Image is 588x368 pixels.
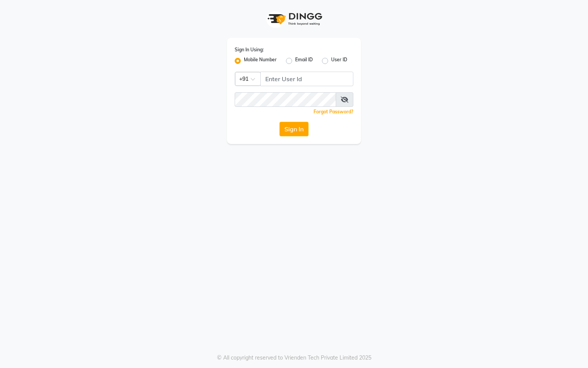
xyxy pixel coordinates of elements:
label: User ID [331,56,347,65]
input: Username [260,72,353,86]
input: Username [235,92,336,107]
button: Sign In [279,122,309,136]
label: Mobile Number [244,56,277,65]
label: Email ID [295,56,313,65]
a: Forgot Password? [314,109,353,114]
img: logo1.svg [263,8,325,30]
label: Sign In Using: [235,46,264,53]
